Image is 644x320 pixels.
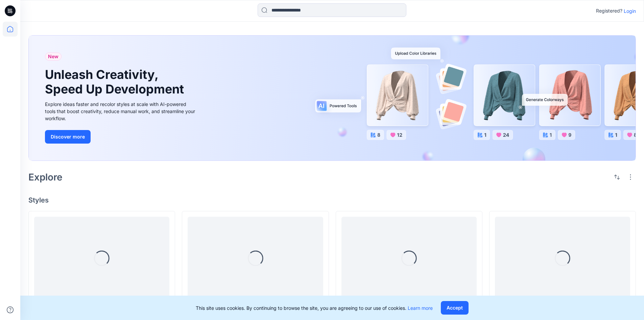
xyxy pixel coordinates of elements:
p: This site uses cookies. By continuing to browse the site, you are agreeing to our use of cookies. [196,304,433,312]
a: Discover more [45,130,197,144]
a: Learn more [408,305,433,311]
div: Explore ideas faster and recolor styles at scale with AI-powered tools that boost creativity, red... [45,101,197,122]
h2: Explore [28,172,63,183]
p: Login [624,7,636,15]
button: Discover more [45,130,91,144]
h1: Unleash Creativity, Speed Up Development [45,67,187,97]
h4: Styles [28,196,636,204]
button: Accept [441,301,469,315]
p: Registered? [596,7,622,15]
span: New [48,52,58,61]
